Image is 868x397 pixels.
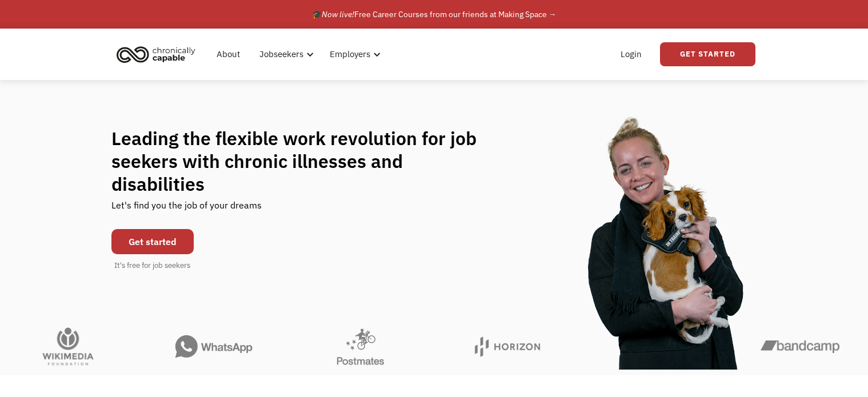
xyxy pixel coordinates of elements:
div: It's free for job seekers [114,260,190,271]
a: Get Started [660,42,755,66]
img: Chronically Capable logo [113,42,199,67]
div: Jobseekers [259,47,303,61]
div: Employers [323,36,384,73]
div: 🎓 Free Career Courses from our friends at Making Space → [312,7,557,21]
a: Login [614,36,649,73]
em: Now live! [322,9,354,19]
h1: Leading the flexible work revolution for job seekers with chronic illnesses and disabilities [111,127,499,195]
a: Get started [111,229,194,254]
div: Jobseekers [253,36,317,73]
div: Employers [330,47,370,61]
a: About [210,36,247,73]
a: home [113,42,204,67]
div: Let's find you the job of your dreams [111,195,262,223]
